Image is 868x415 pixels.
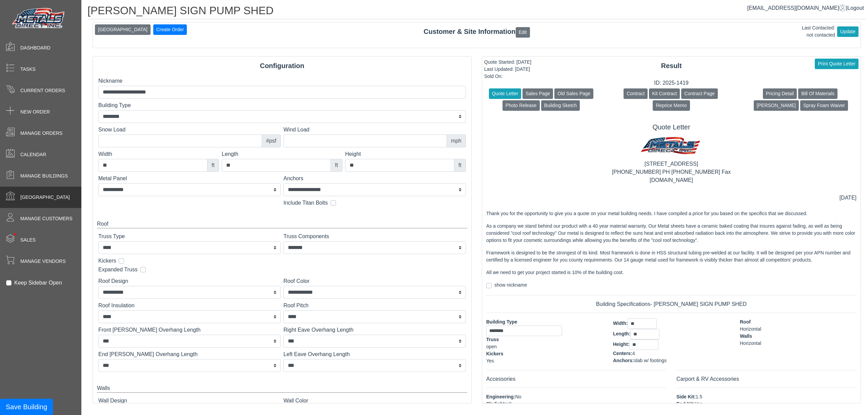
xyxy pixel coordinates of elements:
[613,358,634,363] span: Anchors:
[634,358,667,363] span: slab w/ footings
[653,100,690,111] button: Reprice Memo
[283,326,466,334] label: Right Eave Overhang Length
[486,350,603,357] div: Kickers
[345,150,466,158] label: Height
[613,341,629,347] span: Height:
[283,126,466,134] label: Wind Load
[98,302,281,310] label: Roof Insulation
[798,88,837,99] button: Bill Of Materials
[740,340,856,347] div: Horizontal
[98,257,116,265] label: Kickers
[98,277,281,285] label: Roof Design
[283,232,466,241] label: Truss Components
[283,397,466,405] label: Wall Color
[87,4,866,19] h1: [PERSON_NAME] SIGN PUMP SHED
[516,27,530,38] button: Edit
[447,134,466,147] div: mph
[98,232,281,241] label: Truss Type
[486,357,603,365] div: Yes
[840,194,856,202] div: [DATE]
[93,61,471,71] div: Configuration
[98,150,219,158] label: Width
[509,401,512,407] span: 0
[486,123,856,131] h5: Quote Letter
[638,134,705,160] img: MD logo
[222,150,342,158] label: Length
[98,266,138,274] label: Expanded Truss
[695,401,703,407] span: Yes
[800,100,848,111] button: Spray Foam Waiver
[484,73,531,80] div: Sold On:
[331,159,342,172] div: ft
[613,331,630,336] span: Length:
[847,5,864,11] span: Logout
[754,100,799,111] button: [PERSON_NAME]
[20,215,73,222] span: Manage Customers
[681,88,718,99] button: Contract Page
[20,44,51,51] span: Dashboard
[484,66,531,73] div: Last Updated: [DATE]
[454,159,466,172] div: ft
[486,394,515,399] span: Engineering:
[486,318,603,326] div: Building Type
[486,210,856,217] p: Thank you for the opportunity to give you a quote on your metal building needs. I have compiled a...
[515,394,521,399] span: No
[486,160,856,184] div: [STREET_ADDRESS] [PHONE_NUMBER] PH [PHONE_NUMBER] Fax [DOMAIN_NAME]
[613,351,632,356] span: Centers:
[740,318,856,326] div: Roof
[283,350,466,358] label: Left Eave Overhang Length
[815,59,859,69] button: Print Quote Letter
[20,66,36,73] span: Tasks
[486,343,603,350] div: open
[283,302,466,310] label: Roof Pitch
[676,376,856,382] h6: Carport & RV Accessories
[740,333,856,340] div: Walls
[98,174,281,183] label: Metal Panel
[740,326,856,333] div: Horizontal
[676,401,695,407] span: End Kit:
[153,24,187,35] button: Create Order
[20,151,46,158] span: Calendar
[98,326,281,334] label: Front [PERSON_NAME] Overhang Length
[97,220,467,228] div: Roof
[763,88,797,99] button: Pricing Detail
[486,269,856,276] p: All we need to get your project started is 10% of the building cost.
[20,194,70,201] span: [GEOGRAPHIC_DATA]
[283,277,466,285] label: Roof Color
[97,384,467,393] div: Walls
[486,401,509,407] span: Skylights:
[98,126,281,134] label: Snow Load
[802,24,835,39] div: Last Contacted: not contacted
[95,24,151,35] button: [GEOGRAPHIC_DATA]
[283,174,466,183] label: Anchors
[207,159,219,172] div: ft
[486,249,856,264] p: Framework is designed to be the strongest of its kind. Most framework is done in HSS structural t...
[6,223,24,245] span: •
[486,336,603,343] div: Truss
[20,108,50,116] span: New Order
[20,172,68,180] span: Manage Buildings
[20,258,66,265] span: Manage Vendors
[20,87,65,94] span: Current Orders
[494,282,527,289] label: show nickname
[283,199,328,207] label: Include Titan Bolts
[676,394,696,399] span: Side Kit:
[747,4,864,12] div: |
[486,376,666,382] h6: Accessories
[10,6,68,31] img: Metals Direct Inc Logo
[484,59,531,66] div: Quote Started: [DATE]
[522,88,553,99] button: Sales Page
[649,88,680,99] button: Kit Contract
[486,223,856,244] p: As a company we stand behind our product with a 40 year material warranty. Our Metal sheets have ...
[14,279,62,287] label: Keep Sidebar Open
[502,100,540,111] button: Photo Release
[554,88,593,99] button: Old Sales Page
[98,101,466,109] label: Building Type
[98,397,281,405] label: Wall Design
[486,301,856,307] h6: Building Specifications
[93,26,861,37] div: Customer & Site Information
[613,320,628,326] span: Width:
[262,134,281,147] div: #psf
[650,301,747,307] span: - [PERSON_NAME] SIGN PUMP SHED
[837,26,859,37] button: Update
